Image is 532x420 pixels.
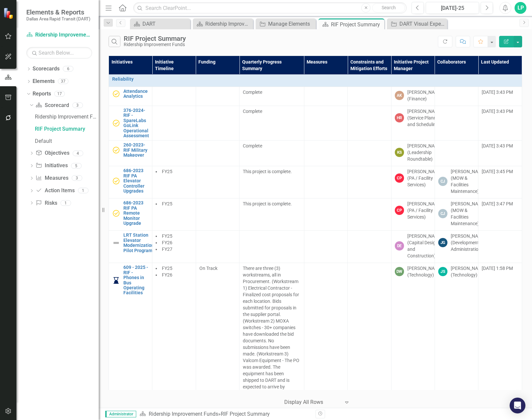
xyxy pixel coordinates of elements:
[451,265,486,278] div: [PERSON_NAME] (Technology)
[391,106,435,141] td: Double-Click to Edit
[124,35,186,42] div: RIF Project Summary
[240,263,304,399] td: Double-Click to Edit
[26,16,90,21] small: Dallas Area Rapid Transit (DART)
[435,106,478,141] td: Double-Click to Edit
[162,247,172,252] span: FY27
[391,263,435,399] td: Double-Click to Edit
[61,200,71,206] div: 1
[240,106,304,141] td: Double-Click to Edit
[372,3,405,13] button: Search
[243,108,300,115] p: Complete
[149,411,218,417] a: Ridership Improvement Funds
[348,263,391,399] td: Double-Click to Edit
[428,4,477,12] div: [DATE]-25
[426,2,479,14] button: [DATE]-25
[72,175,82,181] div: 3
[35,138,99,144] div: Default
[152,166,196,198] td: Double-Click to Edit
[240,87,304,106] td: Double-Click to Edit
[112,209,120,217] img: Complete
[438,238,447,247] div: JG
[407,108,443,128] div: [PERSON_NAME] (Service Planning and Scheduling)
[407,200,443,220] div: [PERSON_NAME] (PA / Facility Services)
[407,168,443,188] div: [PERSON_NAME] (PA / Facility Services)
[399,20,445,28] div: DART Visual Experience Redesign
[36,102,69,109] a: Scorecard
[132,20,189,28] a: DART
[109,87,152,106] td: Double-Click to Edit Right Click for Context Menu
[123,143,149,158] a: 260-2023-RIF Military Makeover
[152,198,196,231] td: Double-Click to Edit
[139,410,311,418] div: »
[162,266,172,271] span: FY25
[26,8,90,16] span: Elements & Reports
[36,174,68,182] a: Measures
[109,141,152,166] td: Double-Click to Edit Right Click for Context Menu
[73,150,83,156] div: 4
[109,106,152,141] td: Double-Click to Edit Right Click for Context Menu
[348,198,391,231] td: Double-Click to Edit
[240,231,304,263] td: Double-Click to Edit
[435,166,478,198] td: Double-Click to Edit
[36,162,67,170] a: Initiatives
[451,200,486,227] div: [PERSON_NAME] (MOW & Facilities Maintenance)
[142,20,189,28] div: DART
[268,20,314,28] div: Manage Elements
[482,108,519,115] div: [DATE] 3:43 PM
[112,77,519,82] a: Reliability
[162,169,172,174] span: FY25
[407,143,443,162] div: [PERSON_NAME] (Leadership Roundtable)
[435,141,478,166] td: Double-Click to Edit
[162,201,172,206] span: FY25
[395,148,404,157] div: KS
[196,198,239,231] td: Double-Click to Edit
[63,66,73,72] div: 6
[112,146,120,154] img: Complete
[243,265,300,397] p: There are three (3) workstreams, all in Procurement. (Workstream 1) Electrical Contractor - Final...
[33,136,99,146] a: Default
[382,5,396,10] span: Search
[109,198,152,231] td: Double-Click to Edit Right Click for Context Menu
[435,263,478,399] td: Double-Click to Edit
[36,187,74,195] a: Action Items
[35,126,99,132] div: RIF Project Summary
[33,65,60,73] a: Scorecards
[348,106,391,141] td: Double-Click to Edit
[435,231,478,263] td: Double-Click to Edit
[199,266,217,271] span: On Track
[391,166,435,198] td: Double-Click to Edit
[196,87,239,106] td: Double-Click to Edit
[243,168,300,175] p: This project is complete.
[451,233,486,252] div: [PERSON_NAME] (Development Administration)
[243,143,300,149] p: Complete
[33,78,55,85] a: Elements
[391,87,435,106] td: Double-Click to Edit
[123,89,149,99] a: Attendance Analytics
[240,166,304,198] td: Double-Click to Edit
[33,111,99,122] a: Ridership Improvement Funds
[26,31,92,39] a: Ridership Improvement Funds
[240,198,304,231] td: Double-Click to Edit
[389,20,445,28] a: DART Visual Experience Redesign
[196,263,239,399] td: Double-Click to Edit
[348,166,391,198] td: Double-Click to Edit
[257,20,314,28] a: Manage Elements
[123,168,149,194] a: 686-2023 RIF PA Elevator Controller Upgrades
[112,239,120,247] img: Not Defined
[54,91,65,96] div: 17
[33,90,51,98] a: Reports
[123,265,149,295] a: 609 - 2025 - RIF - Phones in Bus Operating Facilities
[3,8,15,19] img: ClearPoint Strategy
[152,263,196,399] td: Double-Click to Edit
[221,411,270,417] div: RIF Project Summary
[391,198,435,231] td: Double-Click to Edit
[112,119,120,127] img: Complete
[510,398,525,413] div: Open Intercom Messenger
[162,272,172,277] span: FY26
[152,231,196,263] td: Double-Click to Edit
[112,276,120,284] img: In Progress
[26,47,92,59] input: Search Below...
[515,2,526,14] button: LP
[152,106,196,141] td: Double-Click to Edit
